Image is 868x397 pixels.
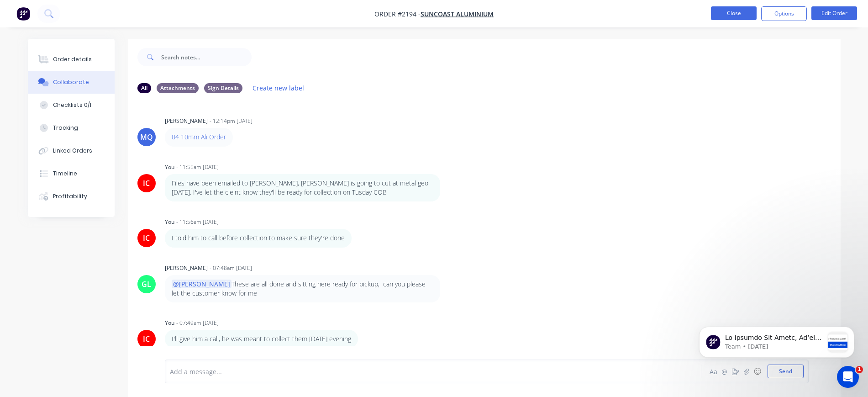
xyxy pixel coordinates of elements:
button: Linked Orders [28,139,115,162]
div: IC [143,178,150,189]
span: Order #2194 - [374,10,421,18]
button: Profitability [28,185,115,208]
iframe: Intercom live chat [837,366,859,388]
div: - 11:55am [DATE] [176,163,219,171]
p: I'll give him a call, he was meant to collect them [DATE] evening [172,334,351,344]
iframe: Intercom notifications message [685,308,868,372]
p: Message from Team, sent 1w ago [40,34,138,42]
div: You [165,319,174,327]
div: - 07:49am [DATE] [176,319,219,327]
button: Tracking [28,116,115,139]
button: Edit Order [811,6,857,20]
div: - 12:14pm [DATE] [210,117,253,125]
input: Search notes... [161,48,252,66]
p: I told him to call before collection to make sure they're done [172,233,345,243]
div: Order details [53,55,92,64]
div: IC [143,233,150,243]
div: Profitability [53,192,87,201]
button: Options [761,6,807,21]
div: Linked Orders [53,147,92,155]
div: MQ [140,132,153,143]
div: [PERSON_NAME] [165,264,208,272]
button: Close [711,6,757,20]
div: You [165,218,174,226]
div: - 07:48am [DATE] [210,264,252,272]
div: GL [142,279,151,290]
div: Timeline [53,169,77,178]
div: IC [143,333,150,344]
div: Tracking [53,124,78,132]
a: Suncoast Aluminium [421,10,494,18]
span: 1 [856,366,863,373]
div: Sign Details [204,83,242,93]
img: Factory [16,7,30,21]
button: Checklists 0/1 [28,94,115,116]
div: You [165,163,174,171]
p: Files have been emailed to [PERSON_NAME], [PERSON_NAME] is going to cut at metal geo [DATE]. I've... [172,179,433,197]
div: - 11:56am [DATE] [176,218,219,226]
div: Attachments [157,83,199,93]
button: Timeline [28,162,115,185]
button: ☺ [752,366,763,377]
p: These are all done and sitting here ready for pickup, can you please let the customer know for me [172,280,433,298]
span: @[PERSON_NAME] [172,280,231,288]
div: All [137,83,151,93]
button: Order details [28,48,115,71]
button: Collaborate [28,71,115,94]
a: 04 10mm Ali Order [172,132,226,141]
div: [PERSON_NAME] [165,117,208,125]
div: Checklists 0/1 [53,101,91,109]
button: Create new label [248,82,309,94]
div: Collaborate [53,78,89,86]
